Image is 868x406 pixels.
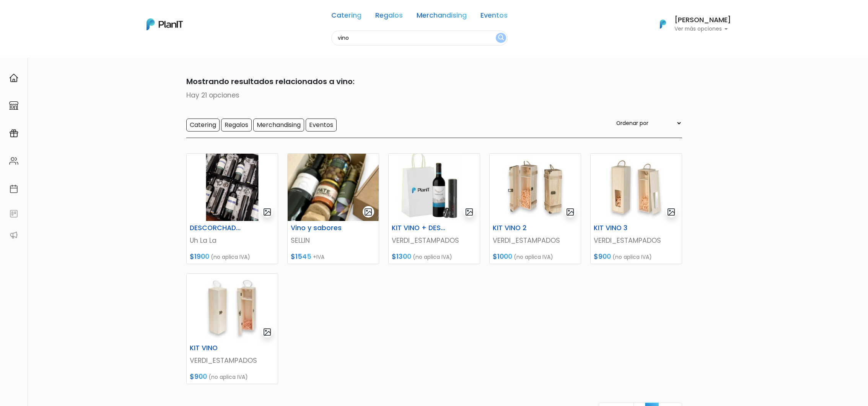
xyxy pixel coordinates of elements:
input: Eventos [306,119,337,132]
span: $1300 [392,252,411,261]
img: PlanIt Logo [147,18,183,30]
a: Eventos [480,12,508,21]
img: people-662611757002400ad9ed0e3c099ab2801c6687ba6c219adb57efc949bc21e19d.svg [9,156,18,166]
span: $1545 [291,252,311,261]
h6: KIT VINO [185,344,248,352]
p: SELLIN [291,235,376,245]
img: gallery-light [263,208,272,216]
a: gallery-light DESCORCHADOR + VINO Uh La La $1900 (no aplica IVA) [186,153,278,264]
p: VERDI_ESTAMPADOS [190,356,275,365]
h6: [PERSON_NAME] [674,17,731,24]
span: $1000 [493,252,512,261]
span: (no aplica IVA) [211,253,250,261]
span: (no aplica IVA) [612,253,652,261]
span: +IVA [313,253,324,261]
h6: Vino y sabores [286,224,349,232]
img: partners-52edf745621dab592f3b2c58e3bca9d71375a7ef29c3b500c9f145b62cc070d4.svg [9,231,18,240]
span: $900 [190,372,207,381]
a: gallery-light KIT VINO + DESCORCHADOR VERDI_ESTAMPADOS $1300 (no aplica IVA) [388,153,480,264]
img: marketplace-4ceaa7011d94191e9ded77b95e3339b90024bf715f7c57f8cf31f2d8c509eaba.svg [9,101,18,110]
img: gallery-light [667,208,676,216]
input: Buscá regalos, desayunos, y más [331,31,508,45]
img: PlanIt Logo [655,16,671,32]
p: VERDI_ESTAMPADOS [594,235,679,245]
img: gallery-light [465,208,474,216]
a: Regalos [375,12,403,21]
img: thumb_Captura_de_pantalla_2025-08-20_100142.png [288,154,379,221]
img: calendar-87d922413cdce8b2cf7b7f5f62616a5cf9e4887200fb71536465627b3292af00.svg [9,184,18,193]
img: thumb_WhatsApp_Image_2024-06-27_at_13.35.36__1_.jpeg [389,154,480,221]
p: Uh La La [190,235,275,245]
img: thumb_image__copia___copia___copia___copia___copia___copia___copia___copia___copia_-Photoroom__70... [490,154,581,221]
a: gallery-light KIT VINO 2 VERDI_ESTAMPADOS $1000 (no aplica IVA) [489,153,581,264]
span: $1900 [190,252,209,261]
a: Merchandising [417,12,467,21]
img: home-e721727adea9d79c4d83392d1f703f7f8bce08238fde08b1acbfd93340b81755.svg [9,73,18,83]
button: PlanIt Logo [PERSON_NAME] Ver más opciones [650,14,731,34]
span: $900 [594,252,611,261]
p: Mostrando resultados relacionados a vino: [186,76,682,87]
span: (no aplica IVA) [413,253,452,261]
h6: DESCORCHADOR + VINO [185,224,248,232]
img: gallery-light [364,208,373,216]
img: thumb_image__copia___copia___copia___copia___copia___copia___copia___copia___copia_-Photoroom__67... [187,274,278,341]
p: Hay 21 opciones [186,90,682,100]
h6: KIT VINO 2 [488,224,551,232]
input: Catering [186,119,220,132]
input: Merchandising [253,119,304,132]
span: (no aplica IVA) [514,253,553,261]
a: gallery-light Vino y sabores SELLIN $1545 +IVA [287,153,379,264]
a: gallery-light KIT VINO 3 VERDI_ESTAMPADOS $900 (no aplica IVA) [590,153,682,264]
a: gallery-light KIT VINO VERDI_ESTAMPADOS $900 (no aplica IVA) [186,273,278,384]
img: gallery-light [566,208,575,216]
img: thumb_image__copia___copia___copia___copia___copia___copia___copia___copia___copia_-Photoroom__71... [591,154,682,221]
p: VERDI_ESTAMPADOS [493,235,578,245]
h6: KIT VINO 3 [589,224,652,232]
img: feedback-78b5a0c8f98aac82b08bfc38622c3050aee476f2c9584af64705fc4e61158814.svg [9,209,18,218]
img: gallery-light [263,328,272,336]
img: campaigns-02234683943229c281be62815700db0a1741e53638e28bf9629b52c665b00959.svg [9,129,18,138]
a: Catering [331,12,362,21]
img: thumb_Dise%C3%B1o_sin_t%C3%ADtulo_-_2024-12-10T101138.861.png [187,154,278,221]
p: VERDI_ESTAMPADOS [392,235,477,245]
span: (no aplica IVA) [208,373,248,381]
img: search_button-432b6d5273f82d61273b3651a40e1bd1b912527efae98b1b7a1b2c0702e16a8d.svg [498,34,504,42]
p: Ver más opciones [674,26,731,32]
h6: KIT VINO + DESCORCHADOR [387,224,450,232]
input: Regalos [221,119,252,132]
